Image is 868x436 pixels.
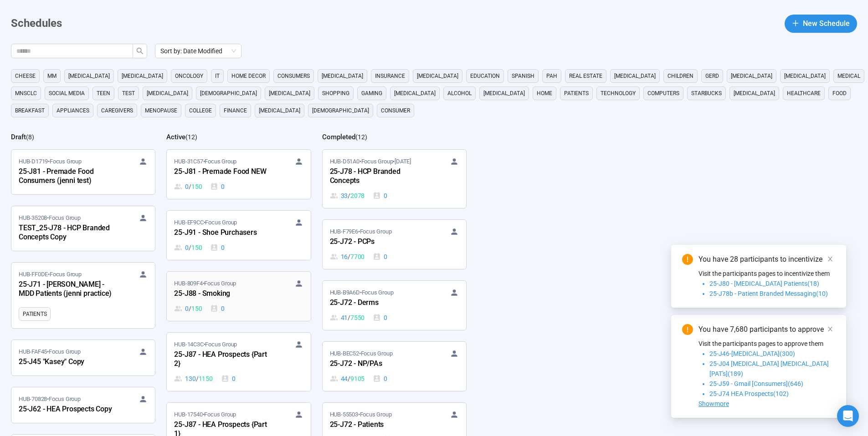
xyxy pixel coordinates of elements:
[699,400,729,407] span: Showmore
[361,89,382,98] span: gaming
[470,71,500,81] span: education
[394,89,436,98] span: [MEDICAL_DATA]
[691,89,722,98] span: starbucks
[348,313,350,323] span: /
[210,182,225,192] div: 0
[709,390,789,397] span: 25-J74 HEA Prospects(102)
[827,256,833,262] span: close
[323,281,466,330] a: HUB-B9A6D•Focus Group25-J72 - Derms41 / 75500
[49,89,85,98] span: social media
[189,182,191,192] span: /
[350,374,365,384] span: 9105
[269,89,310,98] span: [MEDICAL_DATA]
[191,304,202,314] span: 150
[277,71,310,81] span: consumers
[546,71,557,81] span: PAH
[330,358,430,370] div: 25-J72 - NP/PAs
[373,374,387,384] div: 0
[19,395,81,404] span: HUB-70828 • Focus Group
[350,191,365,201] span: 2078
[101,106,133,115] span: caregivers
[167,211,310,260] a: HUB-EF9CC•Focus Group25-J91 - Shoe Purchasers0 / 1500
[330,349,393,358] span: HUB-BEC52 • Focus Group
[668,71,693,81] span: children
[734,89,775,98] span: [MEDICAL_DATA]
[167,333,310,391] a: HUB-14C3C•Focus Group25-J87 - HEA Prospects {Part 2}130 / 11500
[417,71,458,81] span: [MEDICAL_DATA]
[175,71,203,81] span: oncology
[259,106,300,115] span: [MEDICAL_DATA]
[11,150,155,194] a: HUB-D1719•Focus Group25-J81 - Premade Food Consumers (jenni test)
[709,360,829,377] span: 25-J04 [MEDICAL_DATA] [MEDICAL_DATA] [PAT's](189)
[174,304,202,314] div: 0
[189,106,212,115] span: college
[348,252,350,262] span: /
[330,297,430,309] div: 25-J72 - Derms
[15,89,37,98] span: mnsclc
[97,89,110,98] span: Teen
[787,89,821,98] span: healthcare
[174,279,236,288] span: HUB-809F4 • Focus Group
[11,340,155,375] a: HUB-FAF45•Focus Group25-J45 "Kasey" Copy
[827,326,833,332] span: close
[705,71,719,81] span: GERD
[56,106,89,115] span: appliances
[330,252,365,262] div: 16
[373,313,387,323] div: 0
[330,374,365,384] div: 44
[174,227,274,239] div: 25-J91 - Shoe Purchasers
[11,206,155,251] a: HUB-35208•Focus GroupTEST_25-J78 - HCP Branded Concepts Copy
[373,252,387,262] div: 0
[122,89,135,98] span: Test
[210,304,225,314] div: 0
[375,71,405,81] span: Insurance
[373,191,387,201] div: 0
[11,15,62,32] h1: Schedules
[330,191,365,201] div: 33
[19,347,81,356] span: HUB-FAF45 • Focus Group
[174,349,274,370] div: 25-J87 - HEA Prospects {Part 2}
[19,213,81,223] span: HUB-35208 • Focus Group
[330,288,394,297] span: HUB-B9A6D • Focus Group
[167,272,310,321] a: HUB-809F4•Focus Group25-J88 - Smoking0 / 1500
[699,324,835,335] div: You have 7,680 participants to approve
[323,150,466,208] a: HUB-D51A0•Focus Group•[DATE]25-J78 - HCP Branded Concepts33 / 20780
[215,71,220,81] span: it
[350,252,365,262] span: 7700
[731,71,772,81] span: [MEDICAL_DATA]
[699,339,835,349] p: Visit the participants pages to approve them
[68,71,110,81] span: [MEDICAL_DATA]
[348,374,350,384] span: /
[174,218,237,227] span: HUB-EF9CC • Focus Group
[224,106,247,115] span: finance
[122,71,163,81] span: [MEDICAL_DATA]
[348,191,350,201] span: /
[323,220,466,269] a: HUB-F79E6•Focus Group25-J72 - PCPs16 / 77000
[330,313,365,323] div: 41
[191,243,202,253] span: 150
[199,374,213,384] span: 1150
[166,133,185,141] h2: Active
[330,166,430,187] div: 25-J78 - HCP Branded Concepts
[210,243,225,253] div: 0
[832,89,847,98] span: Food
[355,133,367,141] span: ( 12 )
[174,410,236,419] span: HUB-17540 • Focus Group
[322,89,349,98] span: shopping
[19,157,82,166] span: HUB-D1719 • Focus Group
[537,89,552,98] span: home
[185,133,197,141] span: ( 12 )
[614,71,656,81] span: [MEDICAL_DATA]
[19,270,82,279] span: HUB-FF0DE • Focus Group
[167,150,310,199] a: HUB-31C57•Focus Group25-J81 - Premade Food NEW0 / 1500
[200,89,257,98] span: [DEMOGRAPHIC_DATA]
[191,182,202,192] span: 150
[174,374,212,384] div: 130
[312,106,369,115] span: [DEMOGRAPHIC_DATA]
[174,288,274,300] div: 25-J88 - Smoking
[564,89,589,98] span: Patients
[330,236,430,248] div: 25-J72 - PCPs
[323,342,466,391] a: HUB-BEC52•Focus Group25-J72 - NP/PAs44 / 91050
[512,71,534,81] span: Spanish
[147,89,188,98] span: [MEDICAL_DATA]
